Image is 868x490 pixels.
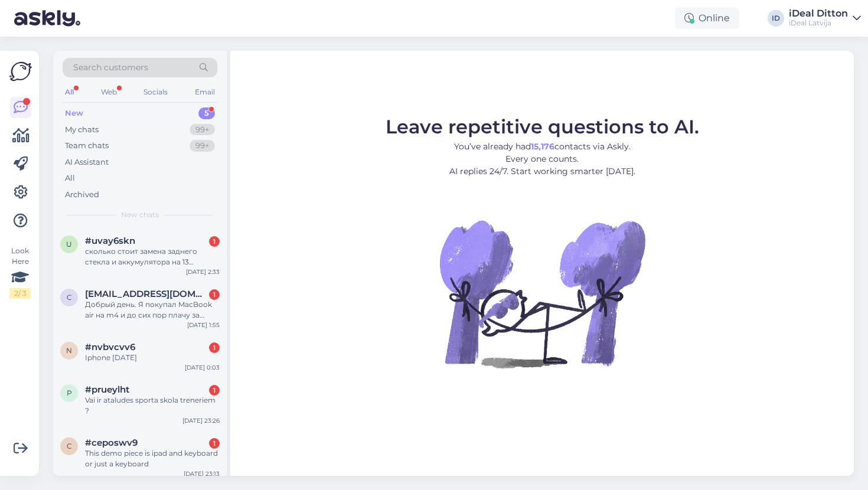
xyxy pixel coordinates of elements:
div: 1 [209,342,220,353]
span: u [66,240,72,249]
span: n [66,346,72,355]
span: #ceposwv9 [85,437,138,448]
div: [DATE] 23:26 [182,416,220,425]
p: You’ve already had contacts via Askly. Every one counts. AI replies 24/7. Start working smarter [... [386,141,699,178]
span: cs.mixep@gmail.com [85,289,208,299]
div: Iphone [DATE] [85,352,220,363]
div: Archived [65,189,99,201]
div: Добрый день. Я покупал MacBook air на m4 и до сих пор плачу за страховку устройства. [DATE] замет... [85,299,220,321]
div: 1 [209,236,220,247]
div: [DATE] 23:13 [184,469,220,478]
a: iDeal DittoniDeal Latvija [789,9,861,28]
div: My chats [65,124,99,136]
div: 1 [209,289,220,300]
span: Search customers [73,61,148,74]
span: #prueylht [85,384,129,395]
div: 1 [209,438,220,449]
div: [DATE] 0:03 [185,363,220,372]
span: #uvay6skn [85,236,135,246]
img: No Chat active [436,187,648,400]
span: New chats [121,210,159,220]
div: This demo piece is ipad and keyboard or just a keyboard [85,448,220,469]
div: iDeal Latvija [789,18,848,28]
div: AI Assistant [65,156,109,168]
span: p [67,388,72,397]
div: [DATE] 1:55 [187,321,220,329]
div: Email [192,84,217,100]
b: 15,176 [531,141,554,152]
div: Web [99,84,119,100]
div: 99+ [190,140,215,152]
div: Team chats [65,140,109,152]
div: All [63,84,76,100]
span: c [67,442,72,450]
div: All [65,172,75,184]
span: #nvbvcvv6 [85,342,135,352]
span: Leave repetitive questions to AI. [386,115,699,138]
div: 1 [209,385,220,396]
div: 5 [198,107,215,119]
div: iDeal Ditton [789,9,848,18]
div: ID [768,10,784,27]
div: сколько стоит замена заднего стекла и аккумулятора на 13 айфоне? [85,246,220,267]
div: Look Here [9,246,31,299]
span: c [67,293,72,302]
div: New [65,107,83,119]
div: [DATE] 2:33 [186,267,220,276]
div: Online [675,8,739,29]
div: 2 / 3 [9,288,31,299]
div: Socials [141,84,170,100]
div: Vai ir ataludes sporta skola treneriem ? [85,395,220,416]
img: Askly Logo [9,60,32,83]
div: 99+ [190,124,215,136]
